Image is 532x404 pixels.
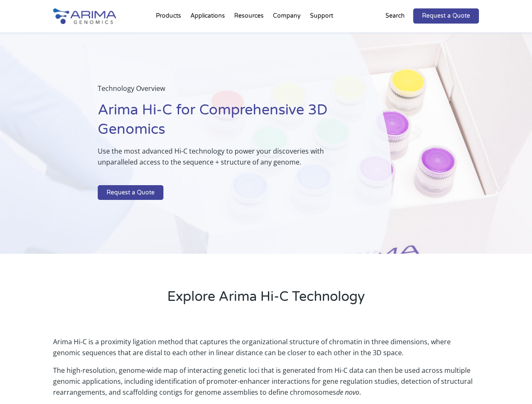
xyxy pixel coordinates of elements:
h1: Arima Hi-C for Comprehensive 3D Genomics [98,101,349,146]
p: Technology Overview [98,83,349,101]
a: Request a Quote [98,185,163,200]
a: Request a Quote [413,8,479,24]
h2: Explore Arima Hi-C Technology [53,287,479,313]
p: Search [385,11,405,21]
p: Use the most advanced Hi-C technology to power your discoveries with unparalleled access to the s... [98,146,349,174]
p: Arima Hi-C is a proximity ligation method that captures the organizational structure of chromatin... [53,336,479,365]
img: Arima-Genomics-logo [53,8,116,24]
i: de novo [336,388,359,397]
